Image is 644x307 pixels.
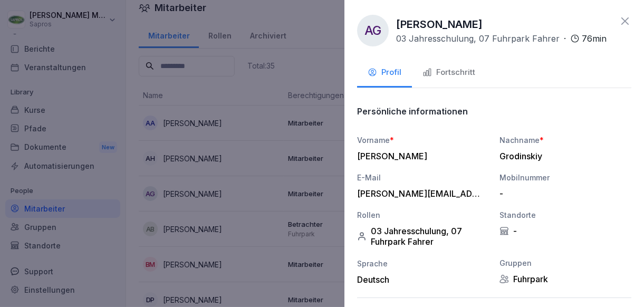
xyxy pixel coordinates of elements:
[422,66,475,79] div: Fortschritt
[499,257,631,268] div: Gruppen
[396,32,607,45] div: ·
[396,32,560,45] p: 03 Jahresschulung, 07 Fuhrpark Fahrer
[499,188,626,199] div: -
[368,66,401,79] div: Profil
[357,188,484,199] div: [PERSON_NAME][EMAIL_ADDRESS][DOMAIN_NAME]
[499,172,631,183] div: Mobilnummer
[357,15,389,46] div: AG
[357,172,489,183] div: E-Mail
[357,106,468,117] p: Persönliche informationen
[499,135,631,146] div: Nachname
[412,59,486,88] button: Fortschritt
[357,274,489,285] div: Deutsch
[499,209,631,220] div: Standorte
[357,59,412,88] button: Profil
[357,226,489,247] div: 03 Jahresschulung, 07 Fuhrpark Fahrer
[499,274,631,284] div: Fuhrpark
[499,226,631,236] div: -
[357,258,489,269] div: Sprache
[499,151,626,161] div: Grodinskiy
[357,151,484,161] div: [PERSON_NAME]
[396,16,483,32] p: [PERSON_NAME]
[357,209,489,220] div: Rollen
[357,135,489,146] div: Vorname
[582,32,607,45] p: 76 min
